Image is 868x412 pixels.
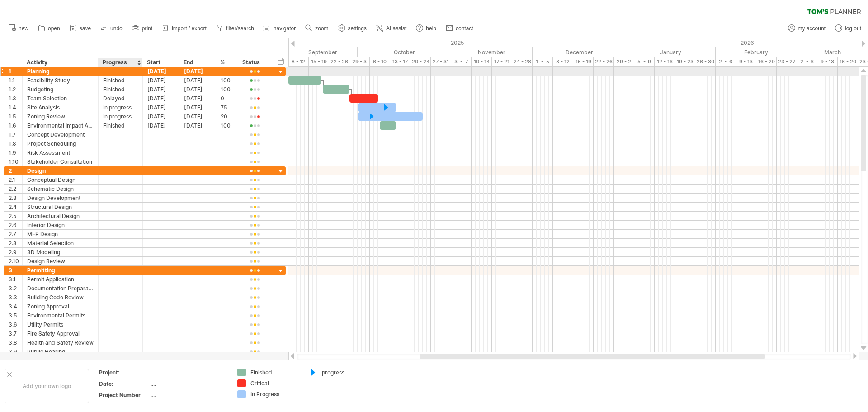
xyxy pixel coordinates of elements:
a: help [414,23,439,34]
div: Status [242,58,266,67]
div: Design Development [27,194,94,202]
span: filter/search [226,25,254,32]
div: Date: [99,380,149,388]
a: new [6,23,31,34]
span: AI assist [386,25,406,32]
div: 1.2 [9,85,22,94]
div: 3.4 [9,302,22,311]
div: 2.7 [9,230,22,238]
div: 1.9 [9,148,22,157]
div: Start [147,58,174,67]
div: End [184,58,211,67]
div: 2 - 6 [797,57,817,66]
div: 1.5 [9,112,22,121]
div: 100 [221,121,233,130]
span: navigator [274,25,296,32]
span: settings [348,25,367,32]
div: Finished [103,76,138,85]
div: 1.7 [9,130,22,139]
span: contact [456,25,473,32]
div: 1.8 [9,139,22,148]
div: Design Review [27,257,94,265]
div: Project Number [99,391,149,399]
div: 12 - 16 [655,57,675,66]
div: [DATE] [143,76,179,85]
div: 1.4 [9,103,22,112]
div: 2.1 [9,175,22,184]
div: Add your own logo [5,369,89,403]
div: 2 - 6 [716,57,736,66]
div: Fire Safety Approval [27,329,94,338]
div: 3D Modeling [27,248,94,256]
div: [DATE] [143,94,179,103]
div: [DATE] [143,67,179,76]
div: 9 - 13 [736,57,756,66]
div: [DATE] [179,94,216,103]
div: Finished [103,121,138,130]
div: 16 - 20 [838,57,858,66]
a: print [130,23,155,34]
div: 15 - 19 [309,57,329,66]
a: save [67,23,94,34]
div: 3.3 [9,293,22,302]
div: progress [322,369,371,376]
a: import / export [160,23,209,34]
div: Finished [250,369,300,376]
div: % [220,58,233,67]
div: 1.6 [9,121,22,130]
div: 2.8 [9,239,22,247]
div: Interior Design [27,221,94,229]
div: 1.3 [9,94,22,103]
div: Permitting [27,266,94,275]
div: 22 - 26 [594,57,614,66]
span: new [19,25,28,32]
div: 100 [221,76,233,85]
a: undo [98,23,125,34]
div: .... [151,391,226,399]
div: 24 - 28 [512,57,533,66]
div: 29 - 3 [349,57,370,66]
div: 5 - 9 [634,57,655,66]
div: Health and Safety Review [27,338,94,347]
div: Design [27,166,94,175]
div: 3.6 [9,320,22,329]
div: Activity [27,58,93,67]
div: 3 - 7 [451,57,472,66]
div: In progress [103,112,138,121]
div: [DATE] [179,67,216,76]
div: 3.8 [9,338,22,347]
a: filter/search [214,23,257,34]
div: 19 - 23 [675,57,695,66]
div: Conceptual Design [27,175,94,184]
div: 23 - 27 [777,57,797,66]
div: 3.2 [9,284,22,293]
div: Critical [250,379,300,387]
div: 8 - 12 [553,57,573,66]
div: 3.5 [9,311,22,320]
div: [DATE] [143,103,179,112]
div: [DATE] [143,85,179,94]
div: Environmental Permits [27,311,94,320]
a: navigator [261,23,298,34]
a: contact [443,23,476,34]
div: February 2026 [716,47,797,57]
div: 26 - 30 [695,57,716,66]
div: Building Code Review [27,293,94,302]
a: settings [336,23,369,34]
div: [DATE] [179,85,216,94]
a: my account [786,23,828,34]
span: log out [845,25,861,32]
div: Structural Design [27,203,94,211]
div: 2.9 [9,248,22,256]
div: Budgeting [27,85,94,94]
div: Documentation Preparation [27,284,94,293]
div: 3.7 [9,329,22,338]
span: open [48,25,60,32]
a: open [36,23,63,34]
div: [DATE] [179,121,216,130]
span: help [426,25,436,32]
div: October 2025 [358,47,451,57]
span: zoom [315,25,328,32]
div: November 2025 [451,47,533,57]
div: 27 - 31 [431,57,451,66]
